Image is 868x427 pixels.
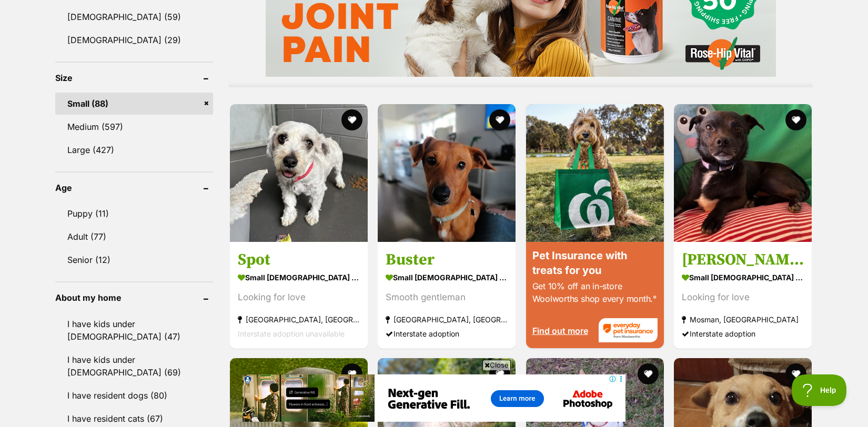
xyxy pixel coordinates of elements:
iframe: Help Scout Beacon - Open [792,374,847,406]
img: Hugo - Mixed breed Dog [674,104,812,242]
strong: small [DEMOGRAPHIC_DATA] Dog [386,269,508,284]
h3: Spot [238,249,360,269]
a: Buster small [DEMOGRAPHIC_DATA] Dog Smooth gentleman [GEOGRAPHIC_DATA], [GEOGRAPHIC_DATA] Interst... [378,241,516,348]
h3: Buster [386,249,508,269]
button: favourite [490,109,511,130]
strong: small [DEMOGRAPHIC_DATA] Dog [682,269,804,284]
a: [PERSON_NAME] small [DEMOGRAPHIC_DATA] Dog Looking for love Mosman, [GEOGRAPHIC_DATA] Interstate ... [674,241,812,348]
div: Looking for love [682,290,804,304]
button: favourite [785,363,806,384]
strong: small [DEMOGRAPHIC_DATA] Dog [238,269,360,284]
button: favourite [785,109,806,130]
img: Buster - Dachshund Dog [378,104,516,242]
a: [DEMOGRAPHIC_DATA] (59) [55,6,213,28]
iframe: Advertisement [243,374,625,422]
header: Age [55,183,213,192]
a: I have resident dogs (80) [55,384,213,406]
strong: Mosman, [GEOGRAPHIC_DATA] [682,312,804,326]
a: Senior (12) [55,249,213,271]
div: Looking for love [238,290,360,304]
a: Small (88) [55,93,213,115]
a: Medium (597) [55,116,213,138]
a: Puppy (11) [55,202,213,225]
span: Interstate adoption unavailable [238,329,345,338]
strong: [GEOGRAPHIC_DATA], [GEOGRAPHIC_DATA] [386,312,508,326]
div: Interstate adoption [386,326,508,340]
header: Size [55,73,213,83]
button: favourite [341,363,362,384]
strong: [GEOGRAPHIC_DATA], [GEOGRAPHIC_DATA] [238,312,360,326]
a: Spot small [DEMOGRAPHIC_DATA] Dog Looking for love [GEOGRAPHIC_DATA], [GEOGRAPHIC_DATA] Interstat... [230,241,368,348]
a: I have kids under [DEMOGRAPHIC_DATA] (69) [55,349,213,383]
a: Large (427) [55,139,213,161]
img: Spot - Maltese Dog [230,104,368,242]
a: I have kids under [DEMOGRAPHIC_DATA] (47) [55,313,213,348]
div: Interstate adoption [682,326,804,340]
h3: [PERSON_NAME] [682,249,804,269]
a: [DEMOGRAPHIC_DATA] (29) [55,29,213,51]
button: favourite [638,363,659,384]
span: Close [482,360,511,370]
a: Adult (77) [55,226,213,248]
div: Smooth gentleman [386,290,508,304]
header: About my home [55,293,213,302]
